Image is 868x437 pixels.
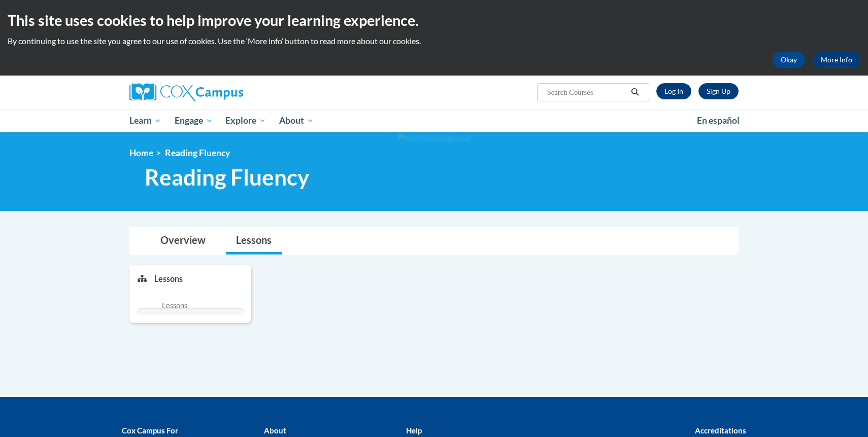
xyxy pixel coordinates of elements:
span: Explore [225,115,266,127]
a: Log In [656,83,691,99]
b: Accreditations [695,426,746,435]
button: Okay [773,52,805,68]
b: About [264,426,286,435]
a: About [273,109,320,132]
a: More Info [813,52,860,68]
a: Engage [168,109,219,132]
span: En español [697,115,740,126]
a: Learn [123,109,168,132]
p: Lessons [154,273,183,284]
h2: This site uses cookies to help improve your learning experience. [8,10,860,30]
a: Register [698,83,739,99]
b: Cox Campus For [122,426,178,435]
img: Section background [398,133,470,144]
p: By continuing to use the site you agree to our use of cookies. Use the ‘More info’ button to read... [8,35,860,47]
a: Cox Campus [129,83,322,101]
span: Engage [175,115,213,127]
a: Home [129,148,153,158]
a: En español [690,110,746,131]
span: Reading Fluency [165,148,230,158]
img: Cox Campus [129,83,243,101]
button: Search [627,86,643,98]
b: Help [406,426,422,435]
span: Learn [129,115,161,127]
span: Reading Fluency [145,164,309,191]
input: Search Courses [546,86,627,98]
a: Lessons [226,228,282,254]
div: Main menu [114,109,754,132]
a: Overview [150,228,216,254]
span: Lessons [162,300,187,311]
span: About [279,115,314,127]
a: Explore [219,109,273,132]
